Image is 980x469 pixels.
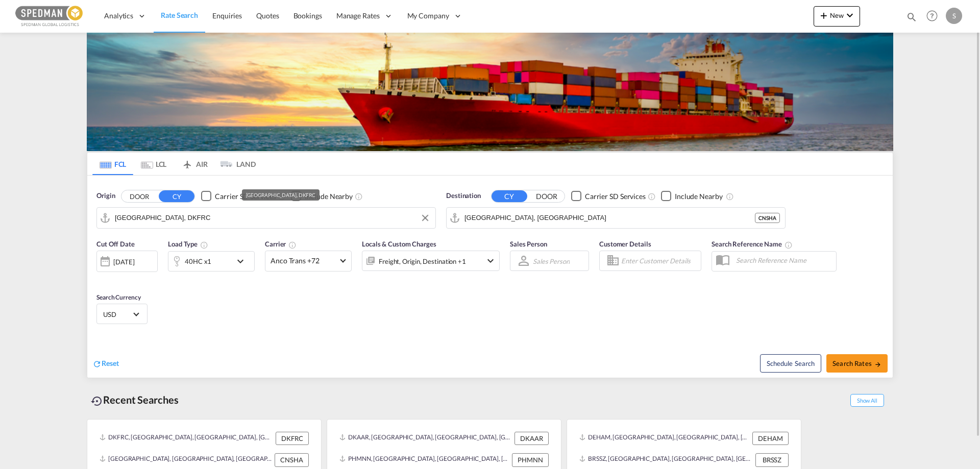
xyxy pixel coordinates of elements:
[97,208,435,228] md-input-container: Fredericia, DKFRC
[293,11,322,20] span: Bookings
[510,240,547,248] span: Sales Person
[661,191,723,202] md-checkbox: Checkbox No Ink
[100,453,272,466] div: CNSHA, Shanghai, China, Greater China & Far East Asia, Asia Pacific
[96,251,158,272] div: [DATE]
[336,11,380,21] span: Manage Rates
[514,432,549,445] div: DKAAR
[115,210,430,226] input: Search by Port
[447,208,785,228] md-input-container: Shanghai, CNSHA
[102,359,119,367] span: Reset
[256,11,279,20] span: Quotes
[585,191,646,202] div: Carrier SD Services
[712,240,793,248] span: Search Reference Name
[923,7,946,26] div: Help
[291,191,353,202] md-checkbox: Checkbox No Ink
[484,255,497,267] md-icon: icon-chevron-down
[339,432,512,445] div: DKAAR, Aarhus, Denmark, Northern Europe, Europe
[362,251,500,271] div: Freight Origin Destination Factory Stuffingicon-chevron-down
[785,241,793,249] md-icon: Your search will be saved by the below given name
[946,8,962,24] div: S
[92,153,256,175] md-pagination-wrapper: Use the left and right arrow keys to navigate between tabs
[726,192,734,201] md-icon: Unchecked: Ignores neighbouring ports when fetching rates.Checked : Includes neighbouring ports w...
[814,6,860,27] button: icon-plus 400-fgNewicon-chevron-down
[15,5,84,28] img: c12ca350ff1b11efb6b291369744d907.png
[215,153,256,175] md-tab-item: LAND
[446,191,481,201] span: Destination
[121,190,157,202] button: DOOR
[246,189,316,201] div: [GEOGRAPHIC_DATA], DKFRC
[355,192,363,201] md-icon: Unchecked: Ignores neighbouring ports when fetching rates.Checked : Includes neighbouring ports w...
[276,432,309,445] div: DKFRC
[826,354,888,373] button: Search Ratesicon-arrow-right
[923,7,941,24] span: Help
[755,213,780,223] div: CNSHA
[418,210,433,226] button: Clear Input
[305,191,353,202] div: Include Nearby
[288,241,297,249] md-icon: The selected Trucker/Carrierwill be displayed in the rate results If the rates are from another f...
[102,307,142,322] md-select: Select Currency: $ USDUnited States Dollar
[159,190,194,202] button: CY
[181,158,193,166] md-icon: icon-airplane
[407,11,449,21] span: My Company
[906,11,917,22] md-icon: icon-magnify
[906,11,917,27] div: icon-magnify
[379,254,466,268] div: Freight Origin Destination Factory Stuffing
[362,240,436,248] span: Locals & Custom Charges
[529,190,565,202] button: DOOR
[92,358,119,369] div: icon-refreshReset
[168,251,255,271] div: 40HC x1icon-chevron-down
[760,354,821,373] button: Note: By default Schedule search will only considerorigin ports, destination ports and cut off da...
[532,254,571,268] md-select: Sales Person
[103,310,132,319] span: USD
[755,453,789,466] div: BRSSZ
[675,191,723,202] div: Include Nearby
[96,191,115,201] span: Origin
[185,254,211,268] div: 40HC x1
[339,453,509,466] div: PHMNN, Manila North Harbour, Philippines, South East Asia, Asia Pacific
[87,176,893,378] div: Origin DOOR CY Checkbox No InkUnchecked: Search for CY (Container Yard) services for all selected...
[96,293,141,301] span: Search Currency
[832,359,881,367] span: Search Rates
[265,240,297,248] span: Carrier
[234,255,252,267] md-icon: icon-chevron-down
[200,241,208,249] md-icon: icon-information-outline
[161,11,198,19] span: Rate Search
[174,153,215,175] md-tab-item: AIR
[844,9,856,21] md-icon: icon-chevron-down
[92,359,102,368] md-icon: icon-refresh
[648,192,656,201] md-icon: Unchecked: Search for CY (Container Yard) services for all selected carriers.Checked : Search for...
[215,191,276,202] div: Carrier SD Services
[275,453,309,466] div: CNSHA
[133,153,174,175] md-tab-item: LCL
[579,432,750,445] div: DEHAM, Hamburg, Germany, Western Europe, Europe
[492,190,527,202] button: CY
[212,11,242,20] span: Enquiries
[92,153,133,175] md-tab-item: FCL
[87,33,893,151] img: LCL+%26+FCL+BACKGROUND.png
[818,11,856,19] span: New
[579,453,753,466] div: BRSSZ, Santos, Brazil, South America, Americas
[96,240,135,248] span: Cut Off Date
[271,256,337,266] span: Anco Trans +72
[168,240,208,248] span: Load Type
[874,361,881,368] md-icon: icon-arrow-right
[104,11,133,21] span: Analytics
[464,210,755,226] input: Search by Port
[87,388,183,411] div: Recent Searches
[91,395,103,407] md-icon: icon-backup-restore
[752,432,789,445] div: DEHAM
[599,240,651,248] span: Customer Details
[850,394,884,407] span: Show All
[100,432,273,445] div: DKFRC, Fredericia, Denmark, Northern Europe, Europe
[96,271,104,285] md-datepicker: Select
[571,191,646,202] md-checkbox: Checkbox No Ink
[818,9,830,21] md-icon: icon-plus 400-fg
[621,253,698,268] input: Enter Customer Details
[201,191,276,202] md-checkbox: Checkbox No Ink
[113,257,134,266] div: [DATE]
[512,453,549,466] div: PHMNN
[731,253,836,268] input: Search Reference Name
